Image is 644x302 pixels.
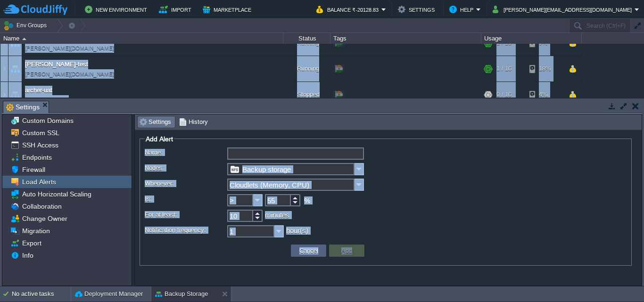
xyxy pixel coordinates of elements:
[283,82,330,107] div: Stopped
[20,153,53,162] a: Endpoints
[159,4,194,15] button: Import
[265,210,289,219] div: minutes
[203,4,254,15] button: Marketplace
[20,129,61,137] a: Custom SSL
[145,163,226,173] label: Nodes:
[297,246,321,255] button: Cancel
[482,33,581,44] div: Usage
[0,82,8,107] img: AMDAwAAAACH5BAEAAAAALAAAAAABAAEAAAICRAEAOw==
[75,289,143,299] button: Deployment Manager
[139,117,171,127] span: Settings
[12,286,71,302] div: No active tasks
[398,4,438,15] button: Settings
[179,117,208,127] span: History
[85,4,150,15] button: New Environment
[496,56,512,82] div: 1 / 16
[145,210,226,220] label: For at least:
[155,289,208,299] button: Backup Storage
[146,135,173,143] span: Add Alert
[529,56,560,82] div: 18%
[25,69,114,79] a: [PERSON_NAME][DOMAIN_NAME]
[25,86,52,95] a: archer-uat
[3,4,67,16] img: CloudJiffy
[20,214,69,223] a: Change Owner
[3,19,50,32] button: Env Groups
[0,56,8,82] img: AMDAwAAAACH5BAEAAAAALAAAAAABAAEAAAICRAEAOw==
[1,33,283,44] div: Name
[20,239,43,247] a: Export
[496,82,512,107] div: 0 / 16
[339,246,355,255] button: Add
[25,60,88,69] a: [PERSON_NAME]-test
[20,190,93,198] a: Auto Horizontal Scaling
[20,251,35,260] a: Info
[25,43,114,53] a: [PERSON_NAME][DOMAIN_NAME]
[6,101,40,113] span: Settings
[8,82,22,107] img: AMDAwAAAACH5BAEAAAAALAAAAAABAAEAAAICRAEAOw==
[493,4,635,15] button: [PERSON_NAME][EMAIL_ADDRESS][DOMAIN_NAME]
[449,4,476,15] button: Help
[145,147,226,157] label: Name:
[145,179,226,188] label: Whenever:
[331,33,481,44] div: Tags
[145,194,226,204] label: Is:
[145,225,226,235] label: Notification frequency:
[20,202,63,211] a: Collaboration
[20,178,58,186] a: Load Alerts
[284,33,330,44] div: Status
[20,116,75,125] a: Custom Domains
[20,141,60,149] a: SSH Access
[529,82,560,107] div: 4%
[20,165,47,174] a: Firewall
[25,95,69,105] a: [DOMAIN_NAME]
[22,38,26,40] img: AMDAwAAAACH5BAEAAAAALAAAAAABAAEAAAICRAEAOw==
[286,226,308,235] div: hour(s)
[283,56,330,82] div: Running
[8,56,22,82] img: AMDAwAAAACH5BAEAAAAALAAAAAABAAEAAAICRAEAOw==
[316,4,381,15] button: Balance ₹-20128.83
[20,227,51,235] a: Migration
